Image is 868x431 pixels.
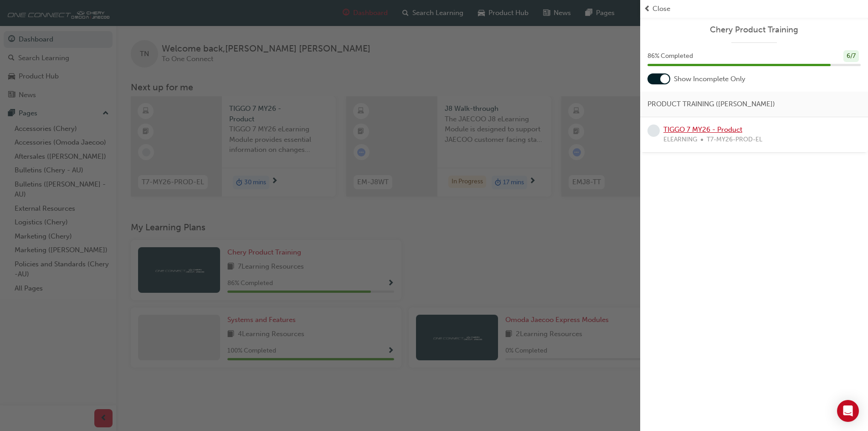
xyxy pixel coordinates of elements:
[663,125,742,134] a: TIGGO 7 MY26 - Product
[647,51,693,62] span: 86 % Completed
[647,25,861,35] a: Chery Product Training
[674,74,745,84] span: Show Incomplete Only
[843,50,859,62] div: 6 / 7
[644,4,864,14] button: prev-iconClose
[644,4,651,14] span: prev-icon
[663,135,697,145] span: ELEARNING
[647,99,775,109] span: PRODUCT TRAINING ([PERSON_NAME])
[707,135,762,145] span: T7-MY26-PROD-EL
[837,400,859,422] div: Open Intercom Messenger
[647,125,660,137] span: learningRecordVerb_NONE-icon
[652,4,670,14] span: Close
